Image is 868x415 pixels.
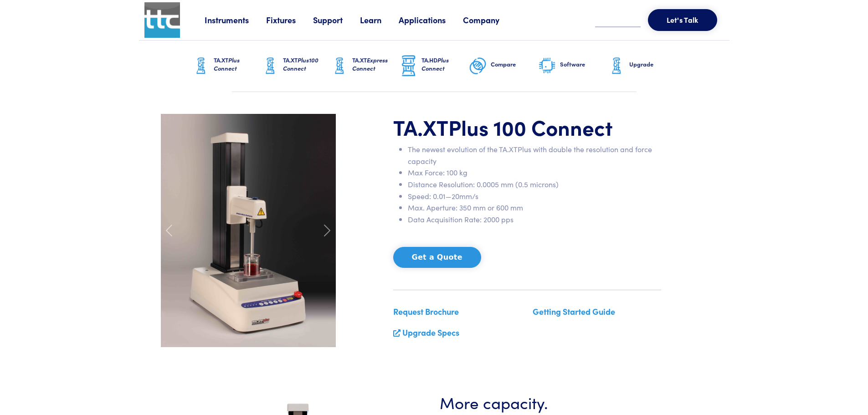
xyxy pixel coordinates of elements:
[205,14,266,26] a: Instruments
[393,306,459,317] a: Request Brochure
[408,179,661,190] li: Distance Resolution: 0.0005 mm (0.5 microns)
[408,143,661,167] li: The newest evolution of the TA.XTPlus with double the resolution and force capacity
[283,56,330,72] h6: TA.XT
[463,14,517,26] a: Company
[538,41,607,92] a: Software
[352,56,400,72] h6: TA.XT
[533,306,615,317] a: Getting Started Guide
[393,114,661,140] h1: TA.XT
[469,55,487,77] img: compare-graphic.png
[408,167,661,179] li: Max Force: 100 kg
[261,55,279,77] img: ta-xt-graphic.png
[421,56,469,72] h6: TA.HD
[330,41,400,92] a: TA.XTExpress Connect
[408,190,661,202] li: Speed: 0.01—20mm/s
[330,55,349,77] img: ta-xt-graphic.png
[560,60,607,68] h6: Software
[161,114,336,347] img: ta-xt-plus-100-gel-red.jpg
[402,327,459,338] a: Upgrade Specs
[144,2,180,38] img: ttc_logo_1x1_v1.0.png
[469,41,538,92] a: Compare
[538,56,556,76] img: software-graphic.png
[261,41,330,92] a: TA.XTPlus100 Connect
[607,55,626,77] img: ta-xt-graphic.png
[400,41,469,92] a: TA.HDPlus Connect
[399,14,463,26] a: Applications
[283,56,318,72] span: Plus100 Connect
[192,41,261,92] a: TA.XTPlus Connect
[408,202,661,214] li: Max. Aperture: 350 mm or 600 mm
[393,247,481,268] button: Get a Quote
[352,56,388,72] span: Express Connect
[214,56,240,72] span: Plus Connect
[491,60,538,68] h6: Compare
[421,56,449,72] span: Plus Connect
[448,112,613,141] span: Plus 100 Connect
[313,14,360,26] a: Support
[648,9,717,31] button: Let's Talk
[192,55,210,77] img: ta-xt-graphic.png
[214,56,261,72] h6: TA.XT
[360,14,399,26] a: Learn
[607,41,677,92] a: Upgrade
[629,60,677,68] h6: Upgrade
[266,14,313,26] a: Fixtures
[408,214,661,225] li: Data Acquisition Rate: 2000 pps
[400,54,418,78] img: ta-hd-graphic.png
